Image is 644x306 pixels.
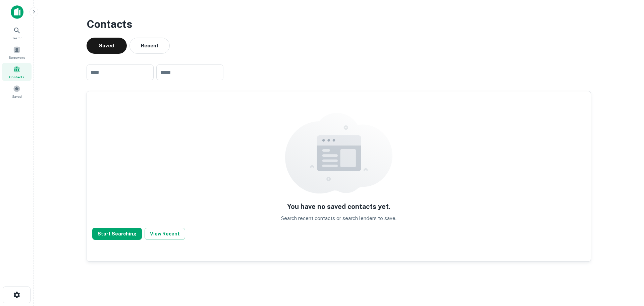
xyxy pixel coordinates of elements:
[610,252,644,285] iframe: Chat Widget
[87,16,591,32] h3: Contacts
[92,228,142,240] button: Start Searching
[11,5,23,19] img: capitalize-icon.png
[2,43,32,61] a: Borrowers
[2,24,32,42] a: Search
[287,202,390,212] h5: You have no saved contacts yet.
[12,94,22,99] span: Saved
[285,113,392,193] img: empty content
[2,82,32,100] a: Saved
[2,63,32,81] a: Contacts
[145,228,185,240] button: View Recent
[9,55,25,60] span: Borrowers
[9,74,24,80] span: Contacts
[11,35,22,41] span: Search
[129,38,170,54] button: Recent
[87,38,127,54] button: Saved
[281,214,396,222] p: Search recent contacts or search lenders to save.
